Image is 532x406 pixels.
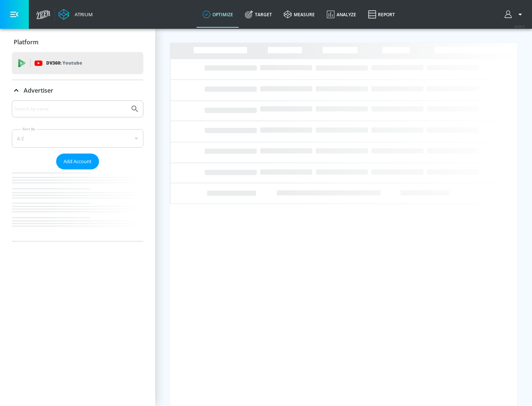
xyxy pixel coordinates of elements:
[58,9,93,20] a: Atrium
[21,127,37,131] label: Sort By
[12,52,143,74] div: DV360: Youtube
[12,80,143,101] div: Advertiser
[321,1,362,28] a: Analyze
[362,1,401,28] a: Report
[64,157,92,166] span: Add Account
[514,24,525,28] span: v 4.25.2
[15,104,127,114] input: Search by name
[56,154,99,169] button: Add Account
[278,1,321,28] a: measure
[12,32,143,52] div: Platform
[197,1,239,28] a: optimize
[24,86,53,94] p: Advertiser
[72,11,93,18] div: Atrium
[239,1,278,28] a: Target
[14,38,38,46] p: Platform
[12,100,143,241] div: Advertiser
[46,59,82,67] p: DV360:
[12,169,143,241] nav: list of Advertiser
[12,129,143,148] div: A-Z
[62,59,82,67] p: Youtube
